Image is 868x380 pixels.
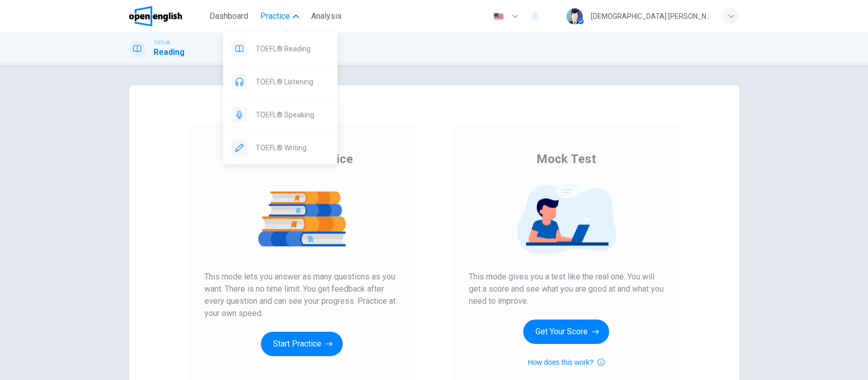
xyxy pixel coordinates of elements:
span: TOEFL® Listening [256,76,330,88]
div: TOEFL® Listening [223,66,338,98]
button: Practice [256,7,303,25]
button: How does this work? [528,356,605,368]
div: TOEFL® Speaking [223,99,338,131]
button: Start Practice [261,332,343,356]
button: Analysis [307,7,346,25]
a: OpenEnglish logo [129,6,206,26]
span: TOEFL® Speaking [256,109,330,121]
span: This mode gives you a test like the real one. You will get a score and see what you are good at a... [469,271,664,307]
div: TOEFL® Writing [223,132,338,164]
h1: Reading [154,46,185,58]
span: Practice [260,10,290,22]
div: TOEFL® Reading [223,33,338,65]
img: OpenEnglish logo [129,6,183,26]
span: This mode lets you answer as many questions as you want. There is no time limit. You get feedback... [204,271,400,320]
div: [DEMOGRAPHIC_DATA] [PERSON_NAME] [591,10,711,22]
span: TOEFL® [154,39,170,46]
button: Get Your Score [523,320,609,344]
span: Mock Test [536,151,596,167]
span: Dashboard [209,10,248,22]
button: Dashboard [205,7,252,25]
span: Analysis [311,10,342,22]
img: Profile picture [566,8,583,24]
img: en [492,13,505,20]
span: TOEFL® Writing [256,142,330,154]
span: TOEFL® Reading [256,43,330,55]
